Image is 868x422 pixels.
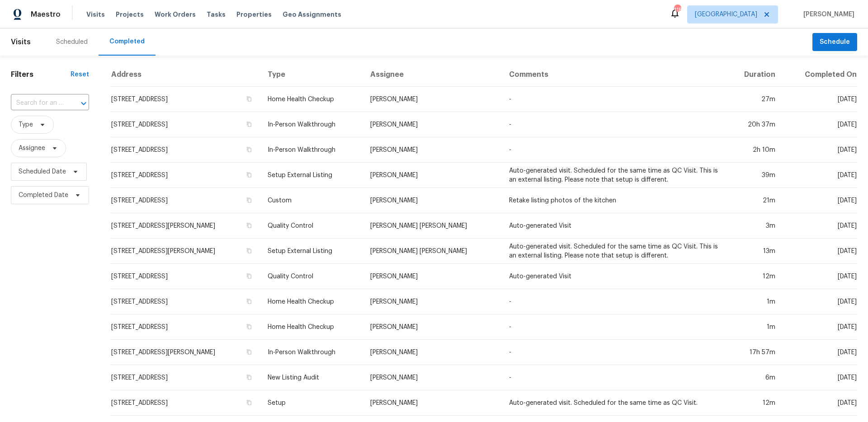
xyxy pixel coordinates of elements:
[260,213,363,239] td: Quality Control
[245,373,253,381] button: Copy Address
[783,390,857,416] td: [DATE]
[19,120,33,129] span: Type
[260,63,363,87] th: Type
[56,38,88,47] div: Scheduled
[502,264,726,289] td: Auto-generated Visit
[245,145,253,154] button: Copy Address
[363,63,502,87] th: Assignee
[363,213,502,239] td: [PERSON_NAME] [PERSON_NAME]
[111,340,260,365] td: [STREET_ADDRESS][PERSON_NAME]
[800,10,854,19] span: [PERSON_NAME]
[363,340,502,365] td: [PERSON_NAME]
[726,239,783,264] td: 13m
[363,112,502,137] td: [PERSON_NAME]
[111,213,260,239] td: [STREET_ADDRESS][PERSON_NAME]
[363,239,502,264] td: [PERSON_NAME] [PERSON_NAME]
[812,33,857,52] button: Schedule
[363,365,502,390] td: [PERSON_NAME]
[111,239,260,264] td: [STREET_ADDRESS][PERSON_NAME]
[260,340,363,365] td: In-Person Walkthrough
[283,10,341,19] span: Geo Assignments
[11,32,31,52] span: Visits
[783,365,857,390] td: [DATE]
[19,144,45,153] span: Assignee
[363,264,502,289] td: [PERSON_NAME]
[726,188,783,213] td: 21m
[820,37,850,48] span: Schedule
[260,163,363,188] td: Setup External Listing
[783,163,857,188] td: [DATE]
[109,37,145,46] div: Completed
[726,87,783,112] td: 27m
[363,289,502,314] td: [PERSON_NAME]
[502,289,726,314] td: -
[726,390,783,416] td: 12m
[111,63,260,87] th: Address
[674,5,680,14] div: 118
[260,365,363,390] td: New Listing Audit
[260,390,363,416] td: Setup
[502,390,726,416] td: Auto-generated visit. Scheduled for the same time as QC Visit.
[245,221,253,230] button: Copy Address
[502,365,726,390] td: -
[783,63,857,87] th: Completed On
[260,87,363,112] td: Home Health Checkup
[502,137,726,163] td: -
[111,188,260,213] td: [STREET_ADDRESS]
[111,87,260,112] td: [STREET_ADDRESS]
[783,112,857,137] td: [DATE]
[726,264,783,289] td: 12m
[111,112,260,137] td: [STREET_ADDRESS]
[155,10,196,19] span: Work Orders
[111,365,260,390] td: [STREET_ADDRESS]
[245,171,253,179] button: Copy Address
[71,70,89,79] div: Reset
[502,188,726,213] td: Retake listing photos of the kitchen
[783,87,857,112] td: [DATE]
[260,188,363,213] td: Custom
[502,163,726,188] td: Auto-generated visit. Scheduled for the same time as QC Visit. This is an external listing. Pleas...
[502,239,726,264] td: Auto-generated visit. Scheduled for the same time as QC Visit. This is an external listing. Pleas...
[502,63,726,87] th: Comments
[783,264,857,289] td: [DATE]
[236,10,272,19] span: Properties
[726,137,783,163] td: 2h 10m
[111,137,260,163] td: [STREET_ADDRESS]
[726,213,783,239] td: 3m
[19,191,68,200] span: Completed Date
[260,137,363,163] td: In-Person Walkthrough
[111,390,260,416] td: [STREET_ADDRESS]
[726,340,783,365] td: 17h 57m
[363,188,502,213] td: [PERSON_NAME]
[77,97,90,110] button: Open
[260,289,363,314] td: Home Health Checkup
[245,120,253,128] button: Copy Address
[695,10,757,19] span: [GEOGRAPHIC_DATA]
[783,239,857,264] td: [DATE]
[245,247,253,255] button: Copy Address
[111,289,260,314] td: [STREET_ADDRESS]
[245,196,253,204] button: Copy Address
[783,289,857,314] td: [DATE]
[726,365,783,390] td: 6m
[363,390,502,416] td: [PERSON_NAME]
[783,188,857,213] td: [DATE]
[11,70,71,79] h1: Filters
[260,314,363,340] td: Home Health Checkup
[363,314,502,340] td: [PERSON_NAME]
[502,213,726,239] td: Auto-generated Visit
[111,163,260,188] td: [STREET_ADDRESS]
[783,137,857,163] td: [DATE]
[502,112,726,137] td: -
[726,163,783,188] td: 39m
[111,264,260,289] td: [STREET_ADDRESS]
[363,137,502,163] td: [PERSON_NAME]
[245,323,253,331] button: Copy Address
[111,314,260,340] td: [STREET_ADDRESS]
[207,11,226,18] span: Tasks
[11,96,64,110] input: Search for an address...
[245,399,253,407] button: Copy Address
[31,10,61,19] span: Maestro
[783,314,857,340] td: [DATE]
[245,297,253,305] button: Copy Address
